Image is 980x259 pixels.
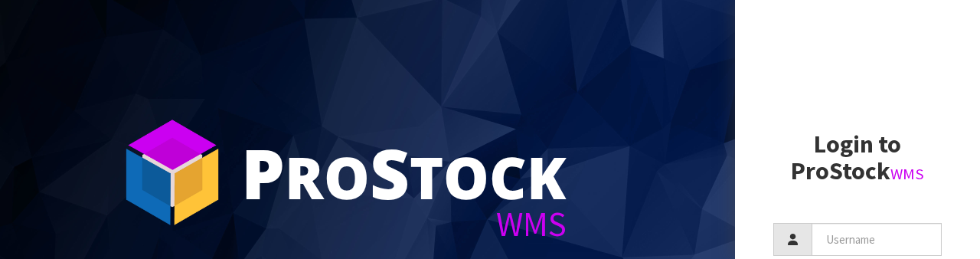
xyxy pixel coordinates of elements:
small: WMS [890,164,924,184]
div: WMS [241,207,567,241]
span: P [241,126,285,219]
img: ProStock Cube [115,115,230,230]
h2: Login to ProStock [773,131,942,185]
input: Username [812,223,942,256]
span: S [370,126,410,219]
div: ro tock [241,138,567,207]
